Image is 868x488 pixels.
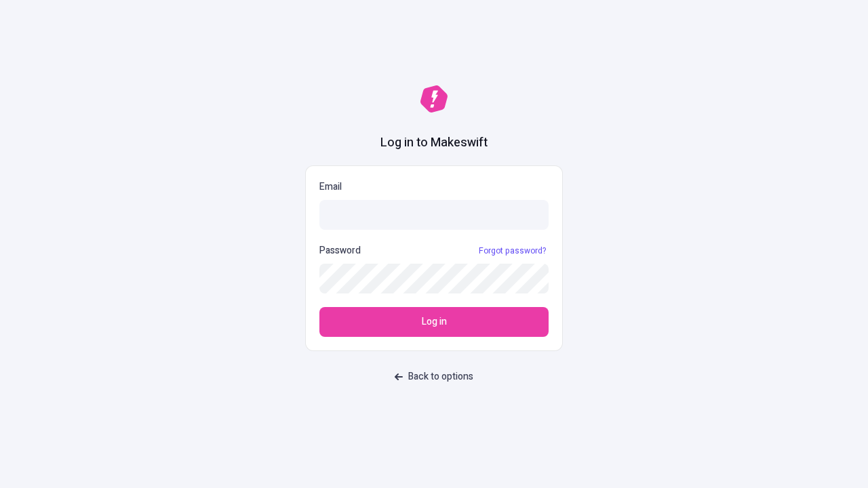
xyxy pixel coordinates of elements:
[319,180,549,195] p: Email
[319,200,549,230] input: Email
[380,134,488,152] h1: Log in to Makeswift
[476,245,549,256] a: Forgot password?
[387,365,481,389] button: Back to options
[319,243,361,258] p: Password
[319,307,549,337] button: Log in
[408,369,473,384] span: Back to options
[422,314,447,329] span: Log in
